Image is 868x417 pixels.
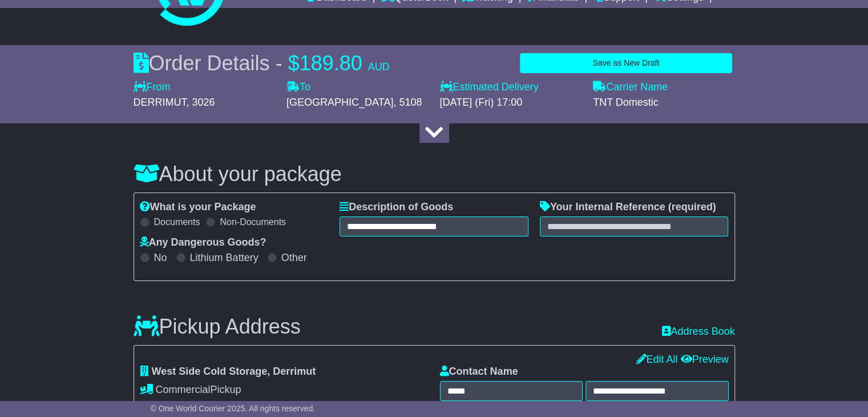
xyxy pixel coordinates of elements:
div: Pickup [140,384,429,396]
label: Your Internal Reference (required) [540,201,716,214]
button: Save as New Draft [520,53,732,73]
label: Documents [154,216,200,227]
h3: About your package [134,163,735,186]
div: TNT Domestic [593,97,735,109]
label: To [286,81,310,94]
label: Contact Name [440,366,518,378]
span: AUD [368,61,390,73]
span: $ [288,51,300,75]
label: Description of Goods [340,201,453,214]
label: What is your Package [140,201,256,214]
span: , 3026 [187,97,215,108]
label: Non-Documents [220,216,286,227]
a: Address Book [661,326,734,338]
div: Order Details - [134,51,390,75]
a: Preview [680,354,728,365]
label: No [154,252,167,264]
span: West Side Cold Storage, Derrimut [152,366,316,377]
span: , 5108 [393,97,422,108]
span: Commercial [156,384,211,395]
label: Carrier Name [593,81,668,94]
label: From [134,81,171,94]
span: DERRIMUT [134,97,187,108]
span: 189.80 [300,51,362,75]
span: © One World Courier 2025. All rights reserved. [151,404,316,413]
div: [DATE] (Fri) 17:00 [440,97,582,109]
a: Edit All [636,354,677,365]
label: Any Dangerous Goods? [140,236,267,249]
h3: Pickup Address [134,315,301,338]
label: Estimated Delivery [440,81,582,94]
label: Lithium Battery [190,252,259,264]
span: [GEOGRAPHIC_DATA] [286,97,393,108]
label: Other [281,252,307,264]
